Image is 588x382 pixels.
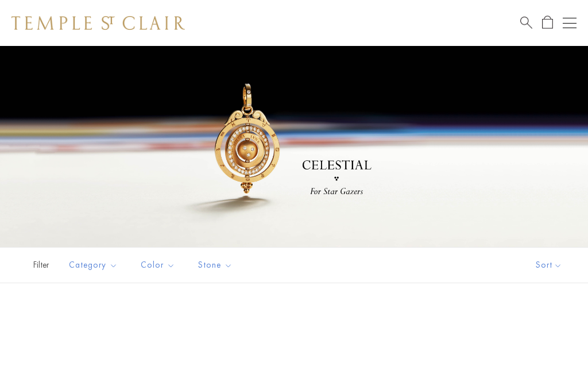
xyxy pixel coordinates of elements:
[192,258,241,272] span: Stone
[510,248,588,283] button: Show sort by
[135,258,184,272] span: Color
[60,252,126,278] button: Category
[11,16,185,30] img: Temple St. Clair
[520,16,532,30] a: Search
[132,252,184,278] button: Color
[531,328,577,371] iframe: Gorgias live chat messenger
[542,16,553,30] a: Open Shopping Bag
[63,258,126,272] span: Category
[189,252,241,278] button: Stone
[563,16,577,30] button: Open navigation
